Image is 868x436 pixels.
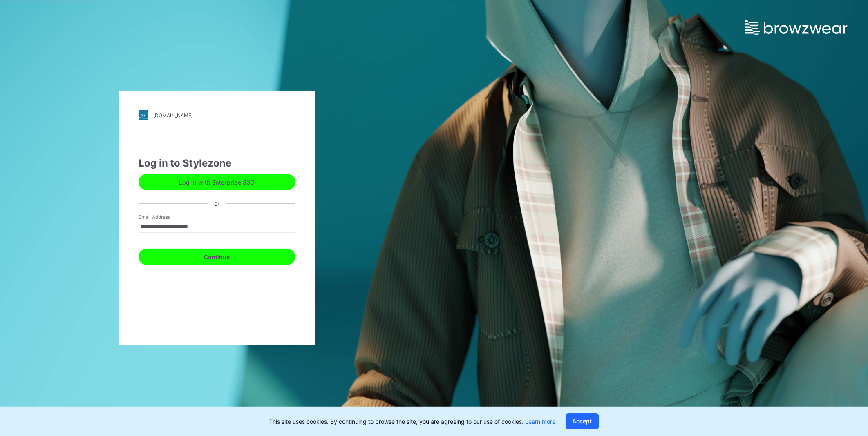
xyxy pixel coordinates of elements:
a: [DOMAIN_NAME] [139,110,295,120]
div: Log in to Stylezone [139,156,295,171]
div: or [208,199,226,208]
button: Log in with Enterprise SSO [139,174,295,190]
button: Continue [139,249,295,265]
img: stylezone-logo.562084cfcfab977791bfbf7441f1a819.svg [139,110,148,120]
p: This site uses cookies. By continuing to browse the site, you are agreeing to our use of cookies. [269,417,556,426]
img: browzwear-logo.e42bd6dac1945053ebaf764b6aa21510.svg [745,20,848,35]
a: Learn more [526,418,556,425]
label: Email Address [139,214,196,221]
button: Accept [566,413,599,429]
div: [DOMAIN_NAME] [153,112,193,118]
